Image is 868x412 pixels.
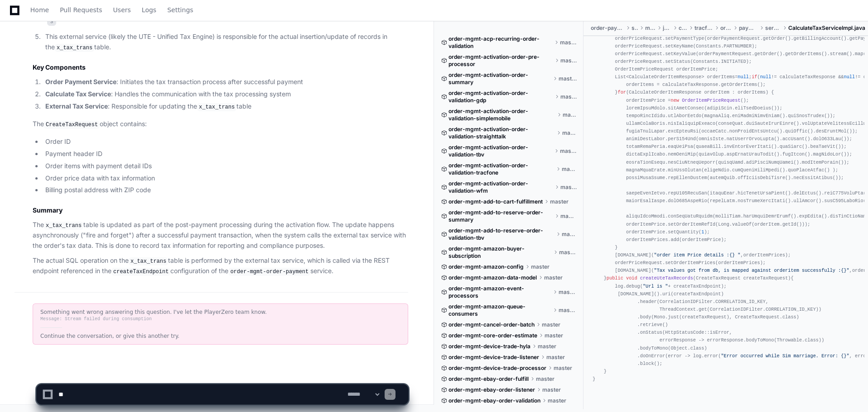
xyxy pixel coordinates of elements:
li: : Handles the communication with the tax processing system [43,89,408,99]
span: order-mgmt-amazon-data-model [448,274,537,281]
span: order-mgmt-activation-order-validation-wfm [448,180,553,194]
span: order-mgmt-device-trade-processor [448,365,546,372]
span: com [679,24,688,32]
span: master [559,75,577,82]
span: null [844,74,855,80]
span: Home [30,7,49,13]
span: service [765,24,781,32]
span: order-mgmt-amazon-config [448,263,524,270]
span: master [562,231,577,238]
p: The table is updated as part of the post-payment processing during the activation flow. The updat... [33,220,408,251]
span: master [560,213,577,220]
span: main [645,24,655,32]
span: order-mgmt-activation-order-validation-gdp [448,90,553,104]
p: The object contains: [33,119,408,130]
span: master [546,354,565,361]
span: order [720,24,732,32]
span: master [560,184,577,191]
span: master [559,307,577,314]
span: master [550,198,569,205]
span: 1 [701,229,704,234]
span: for [617,90,626,95]
span: order-mgmt-amazon-buyer-subscription [448,245,552,260]
code: x_tax_trans [197,103,236,111]
span: payment [739,24,758,32]
span: java [663,24,671,32]
span: order-mgmt-cancel-order-batch [448,321,535,328]
code: x_tax_trans [55,44,94,52]
code: createTaxEndpoint [111,268,170,276]
span: order-mgmt-device-trade-listener [448,354,539,361]
span: order-mgmt-add-to-cart-fulfillment [448,198,543,205]
span: master [562,166,577,173]
h2: Key Components [33,63,408,72]
span: master [560,39,577,46]
li: Order items with payment detail IDs [43,161,408,171]
li: Order price data with tax information [43,173,408,184]
span: master [538,343,556,350]
span: master [559,289,577,296]
span: master [545,332,563,339]
strong: Order Payment Service [45,78,116,85]
span: "order item Price details :{} " [654,252,741,258]
div: Something went wrong answering this question. I've let the PlayerZero team know. [40,308,400,316]
span: new [671,97,679,103]
span: order-mgmt-activation-order-summary [448,71,551,86]
span: 3 [47,17,56,26]
span: order-mgmt-activation-order-validation-simplemobile [448,108,555,122]
span: "Tax values got from db, is mapped against orderitem successfully :{}" [654,268,849,273]
div: Message: Stream failed during consumption [40,316,400,323]
span: src [632,24,638,32]
span: order-mgmt-activation-order-validation-tracfone [448,162,555,176]
span: master [542,321,560,328]
span: public [607,275,623,281]
span: order-mgmt-activation-order-validation-tbv [448,144,553,158]
span: order-mgmt-core-order-estimate [448,332,537,339]
span: order-mgmt-activation-order-validation-straighttalk [448,126,555,140]
span: Pull Requests [60,7,102,13]
span: CalculateTaxServiceImpl.java [788,24,865,32]
code: x_tax_trans [129,257,168,265]
span: order-mgmt-amazon-queue-consumers [448,303,551,317]
code: CreateTaxRequest [44,121,100,129]
li: Payment header ID [43,149,408,159]
span: null [738,74,749,80]
span: order-mgmt-amazon-event-processors [448,285,551,299]
li: Order ID [43,137,408,147]
span: master [531,263,550,270]
span: order-mgmt-activation-order-pre-processor [448,53,553,68]
strong: External Tax Service [45,102,108,110]
span: order-payment [591,24,624,32]
li: Billing postal address with ZIP code [43,185,408,195]
span: master [562,129,577,137]
li: : Initiates the tax transaction process after successful payment [43,77,408,87]
span: tracfone [694,24,713,32]
span: "Url is " [643,283,668,289]
span: order-mgmt-add-to-reserve-order-summary [448,209,553,223]
span: OrderItemPriceRequest [682,97,740,103]
span: (CreateTaxRequest createTaxRequest) [693,275,791,281]
span: master [563,111,577,118]
span: master [544,274,563,281]
div: Continue the conversation, or give this another try. [40,332,400,340]
h2: Summary [33,206,408,215]
span: if [752,74,757,80]
span: master [560,147,577,155]
span: master [559,249,577,256]
span: master [560,93,577,100]
span: createUteTaxRecords [640,275,693,281]
span: order-mgmt-device-trade-hyla [448,343,530,350]
span: Logs [142,7,156,13]
code: order-mgmt-order-payment [228,268,310,276]
span: null [760,74,772,80]
code: x_tax_trans [44,222,83,230]
span: Users [113,7,131,13]
li: : Responsible for updating the table [43,101,408,112]
p: This external service (likely the UTE - Unified Tax Engine) is responsible for the actual inserti... [45,32,408,52]
span: master [554,365,572,372]
span: master [560,57,577,64]
span: order-mgmt-add-to-reserve-order-validation-tbv [448,227,555,242]
span: void [626,275,637,281]
span: order-mgmt-acp-recurring-order-validation [448,35,553,50]
span: "Error occurred while Sim marriage. Error: {}" [721,353,849,358]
